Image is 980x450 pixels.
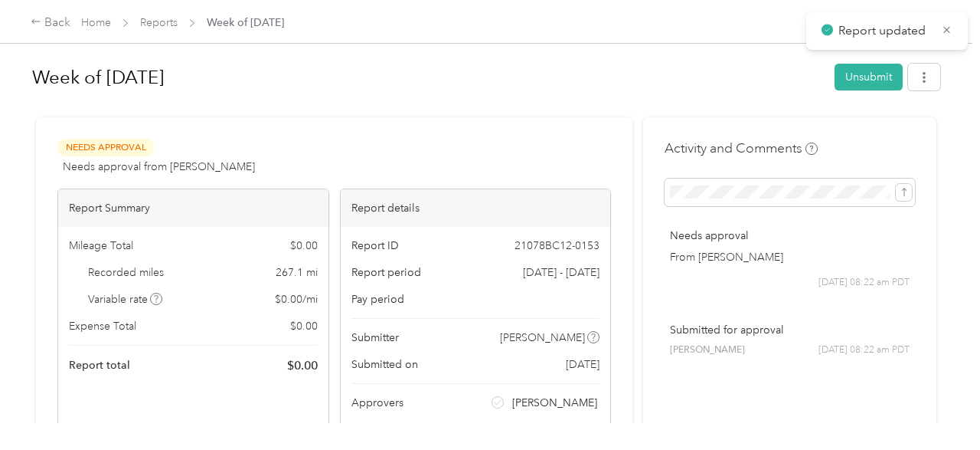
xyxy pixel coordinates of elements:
h1: Week of September 22 2025 [32,59,824,96]
div: Back [31,14,70,32]
span: Report total [69,357,130,373]
span: $ 0.00 [287,356,318,375]
span: $ 0.00 [290,238,318,254]
span: Approvers [351,395,403,411]
span: Needs approval from [PERSON_NAME] [63,159,255,175]
span: Recorded miles [88,264,164,281]
a: Home [81,16,111,29]
span: Needs Approval [57,139,154,156]
span: [DATE] 08:22 am PDT [818,276,910,290]
span: Variable rate [88,291,163,307]
span: Mileage Total [69,238,133,254]
span: Submitter [351,330,399,346]
button: Unsubmit [835,64,903,90]
span: 21078BC12-0153 [514,238,599,254]
iframe: Everlance-gr Chat Button Frame [894,364,980,450]
p: From [PERSON_NAME] [670,249,910,265]
span: Expense Total [69,318,136,334]
span: Pay period [351,291,404,307]
span: $ 0.00 / mi [275,291,318,307]
div: Report Summary [58,189,328,227]
div: Report details [341,189,611,227]
span: $ 0.00 [290,318,318,334]
span: Report ID [351,238,399,254]
span: [DATE] - [DATE] [523,264,599,281]
p: Report updated [838,21,930,41]
span: [PERSON_NAME] [512,395,597,411]
a: Reports [140,16,178,29]
span: Week of [DATE] [207,15,284,31]
span: [PERSON_NAME] [670,343,745,357]
span: [PERSON_NAME] [500,330,585,346]
span: [DATE] [566,356,599,373]
p: Needs approval [670,228,910,244]
p: Submitted for approval [670,322,910,338]
h4: Activity and Comments [665,139,818,158]
span: Report period [351,264,421,281]
span: Submitted on [351,356,418,373]
span: [DATE] 08:22 am PDT [818,343,910,357]
span: 267.1 mi [276,264,318,281]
